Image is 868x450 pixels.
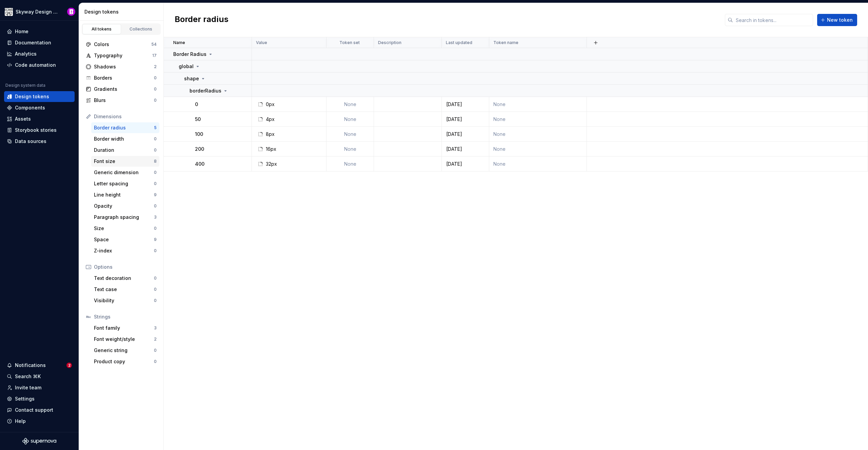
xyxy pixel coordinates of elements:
[154,136,157,142] div: 0
[266,131,275,138] div: 8px
[4,360,75,371] button: Notifications2
[94,347,154,354] div: Generic string
[91,323,159,333] a: Font family3
[4,102,75,113] a: Components
[446,40,472,45] p: Last updated
[4,136,75,147] a: Data sources
[91,245,159,256] a: Z-index0
[94,313,157,320] div: Strings
[15,138,46,145] div: Data sources
[94,97,154,104] div: Blurs
[66,363,72,368] span: 2
[15,50,37,57] div: Analytics
[91,156,159,167] a: Font size8
[266,101,275,108] div: 0px
[94,136,154,142] div: Border width
[15,93,49,100] div: Design tokens
[94,52,152,59] div: Typography
[493,40,518,45] p: Token name
[94,297,154,304] div: Visibility
[91,284,159,295] a: Text case0
[154,147,157,153] div: 0
[4,371,75,382] button: Search ⌘K
[489,97,587,112] td: None
[154,348,157,353] div: 0
[154,181,157,186] div: 0
[15,62,56,68] div: Code automation
[22,438,56,445] a: Supernova Logo
[266,146,276,152] div: 16px
[266,161,277,167] div: 32px
[91,345,159,356] a: Generic string0
[94,86,154,93] div: Gradients
[154,325,157,331] div: 3
[15,39,51,46] div: Documentation
[94,286,154,293] div: Text case
[94,336,154,343] div: Font weight/style
[489,142,587,157] td: None
[124,26,158,32] div: Collections
[173,40,185,45] p: Name
[489,157,587,171] td: None
[83,95,159,106] a: Blurs0
[154,75,157,81] div: 0
[94,191,154,198] div: Line height
[94,41,151,48] div: Colors
[85,26,119,32] div: All tokens
[4,37,75,48] a: Documentation
[16,8,59,15] div: Skyway Design System
[154,214,157,220] div: 3
[91,223,159,234] a: Size0
[83,61,159,72] a: Shadows2
[489,127,587,142] td: None
[827,17,853,23] span: New token
[154,248,157,253] div: 0
[327,142,374,157] td: None
[190,87,221,94] p: borderRadius
[4,382,75,393] a: Invite team
[154,336,157,342] div: 2
[442,131,489,138] div: [DATE]
[91,178,159,189] a: Letter spacing0
[442,116,489,123] div: [DATE]
[442,161,489,167] div: [DATE]
[94,275,154,282] div: Text decoration
[15,407,53,413] div: Contact support
[154,275,157,281] div: 0
[91,356,159,367] a: Product copy0
[94,113,157,120] div: Dimensions
[154,125,157,130] div: 5
[4,393,75,404] a: Settings
[91,295,159,306] a: Visibility0
[184,75,199,82] p: shape
[94,225,154,232] div: Size
[154,359,157,364] div: 0
[442,146,489,152] div: [DATE]
[339,40,360,45] p: Token set
[83,39,159,50] a: Colors54
[327,127,374,142] td: None
[91,134,159,144] a: Border width0
[154,98,157,103] div: 0
[83,50,159,61] a: Typography17
[154,86,157,92] div: 0
[94,203,154,209] div: Opacity
[91,167,159,178] a: Generic dimension0
[15,384,41,391] div: Invite team
[179,63,194,70] p: global
[15,373,41,380] div: Search ⌘K
[83,73,159,83] a: Borders0
[195,161,204,167] p: 400
[91,201,159,211] a: Opacity0
[15,395,35,402] div: Settings
[195,101,198,108] p: 0
[327,97,374,112] td: None
[15,418,26,425] div: Help
[154,159,157,164] div: 8
[15,104,45,111] div: Components
[94,214,154,221] div: Paragraph spacing
[154,287,157,292] div: 0
[5,8,13,16] img: 7d2f9795-fa08-4624-9490-5a3f7218a56a.png
[154,226,157,231] div: 0
[151,42,157,47] div: 54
